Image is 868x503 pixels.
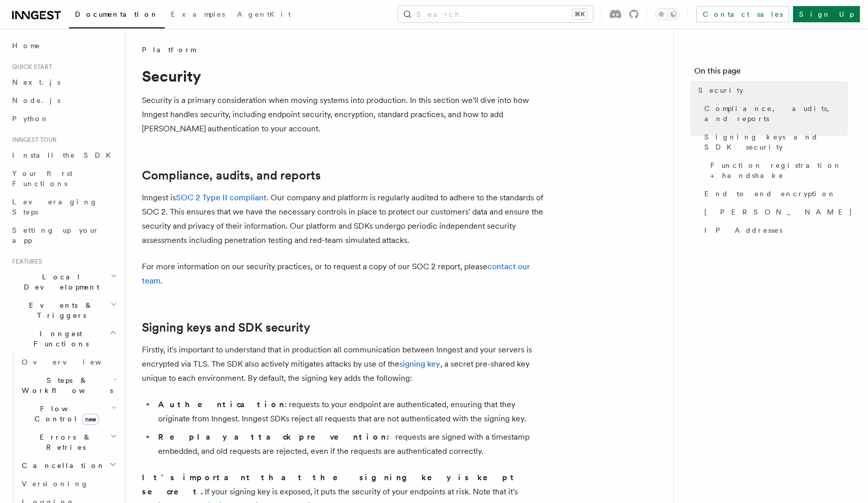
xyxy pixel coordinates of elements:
span: End to end encryption [704,189,836,199]
span: Flow Control [18,404,111,424]
a: Compliance, audits, and reports [700,99,848,128]
button: Steps & Workflows [18,371,119,400]
a: Overview [18,353,119,371]
strong: Authentication [158,400,285,409]
strong: It's important that the signing key is kept secret. [142,473,518,496]
span: Examples [171,10,225,18]
span: Install the SDK [12,151,117,159]
a: IP Addresses [700,221,848,239]
button: Flow Controlnew [18,400,119,428]
span: Quick start [8,63,52,71]
span: AgentKit [237,10,291,18]
a: Signing keys and SDK security [142,320,310,335]
a: AgentKit [231,3,297,27]
li: requests are signed with a timestamp embedded, and old requests are rejected, even if the request... [155,430,547,458]
span: new [82,414,99,425]
span: Home [12,41,41,51]
p: For more information on our security practices, or to request a copy of our SOC 2 report, please . [142,260,547,288]
a: Python [8,110,119,128]
span: Function registration + handshake [710,160,848,181]
button: Events & Triggers [8,296,119,325]
a: Leveraging Steps [8,193,119,221]
span: Inngest Functions [8,329,109,349]
span: Cancellation [18,460,105,471]
button: Toggle dark mode [655,8,680,20]
a: Home [8,37,119,55]
span: Signing keys and SDK security [704,132,848,152]
a: signing key [399,359,440,369]
span: Node.js [12,96,60,104]
a: Your first Functions [8,164,119,193]
a: Security [694,81,848,99]
span: Setting up your app [12,226,99,244]
a: Node.js [8,91,119,110]
span: Leveraging Steps [12,198,98,216]
span: Events & Triggers [8,300,110,320]
button: Errors & Retries [18,428,119,456]
a: [PERSON_NAME] [700,203,848,221]
span: [PERSON_NAME] [704,207,853,217]
span: Overview [22,358,126,366]
span: Security [698,85,743,95]
span: Errors & Retries [18,432,110,452]
a: Sign Up [793,6,860,22]
a: Versioning [18,475,119,493]
span: Platform [142,45,196,55]
li: : requests to your endpoint are authenticated, ensuring that they originate from Inngest. Inngest... [155,398,547,426]
button: Cancellation [18,456,119,475]
button: Inngest Functions [8,325,119,353]
span: Documentation [75,10,159,18]
a: Contact sales [696,6,789,22]
a: Setting up your app [8,221,119,249]
span: Your first Functions [12,169,72,188]
h4: On this page [694,65,848,81]
span: Versioning [22,480,89,488]
a: Install the SDK [8,146,119,164]
span: Features [8,258,42,266]
button: Search...⌘K [398,6,593,22]
a: Documentation [69,3,165,28]
strong: Replay attack prevention: [158,432,395,442]
a: SOC 2 Type II compliant [176,193,267,202]
span: IP Addresses [704,225,782,235]
h1: Security [142,67,547,85]
a: Compliance, audits, and reports [142,168,321,183]
span: Python [12,115,49,123]
p: Firstly, it's important to understand that in production all communication between Inngest and yo... [142,343,547,385]
span: Steps & Workflows [18,375,113,396]
a: Signing keys and SDK security [700,128,848,156]
button: Local Development [8,268,119,296]
span: Local Development [8,272,110,292]
p: Security is a primary consideration when moving systems into production. In this section we'll di... [142,93,547,136]
p: Inngest is . Our company and platform is regularly audited to adhere to the standards of SOC 2. T... [142,191,547,247]
a: Function registration + handshake [706,156,848,185]
a: Examples [165,3,231,27]
span: Next.js [12,78,60,86]
span: Inngest tour [8,136,57,144]
span: Compliance, audits, and reports [704,103,848,124]
a: Next.js [8,73,119,91]
kbd: ⌘K [573,9,587,19]
a: End to end encryption [700,185,848,203]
